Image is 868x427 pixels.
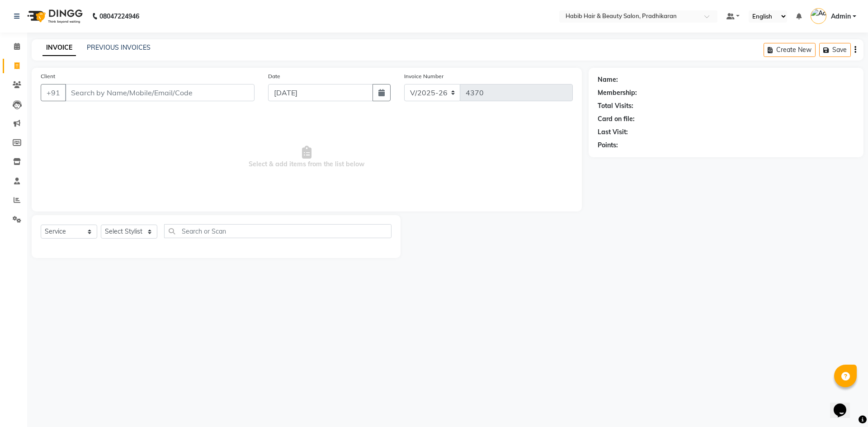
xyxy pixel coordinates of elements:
div: Last Visit: [598,127,628,137]
img: Admin [811,8,826,24]
a: INVOICE [42,40,76,56]
label: Client [41,72,55,80]
label: Date [268,72,280,80]
button: Create New [764,43,816,57]
div: Total Visits: [598,101,633,111]
input: Search or Scan [164,224,392,238]
div: Points: [598,141,618,150]
img: logo [23,4,85,29]
label: Invoice Number [404,72,443,80]
div: Card on file: [598,114,635,124]
button: +91 [41,84,66,101]
iframe: chat widget [830,391,859,418]
input: Search by Name/Mobile/Email/Code [65,84,255,101]
span: Admin [831,12,851,21]
a: PREVIOUS INVOICES [87,43,151,52]
button: Save [819,43,851,57]
span: Select & add items from the list below [41,112,573,202]
div: Name: [598,75,618,84]
div: Membership: [598,88,637,98]
b: 08047224946 [99,4,139,29]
